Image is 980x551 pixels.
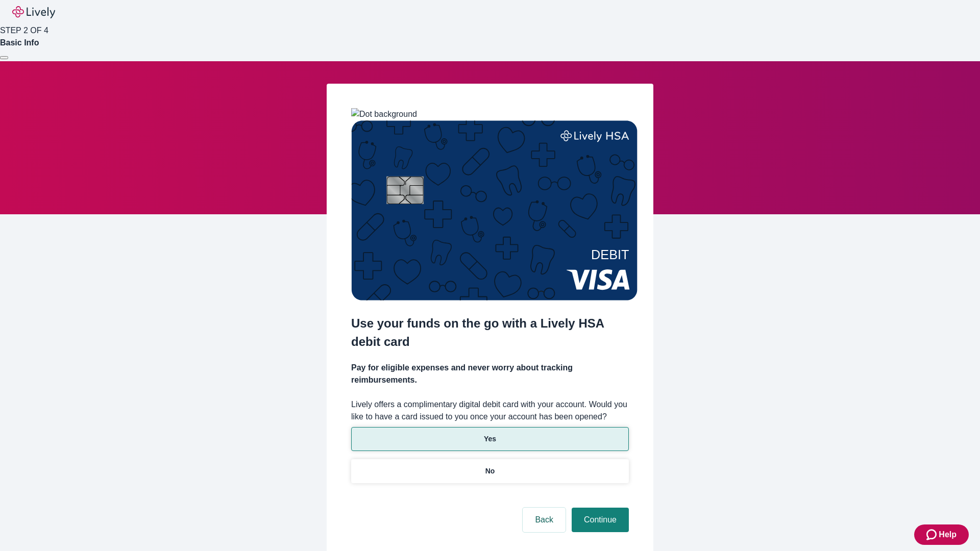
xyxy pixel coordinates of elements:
[939,529,957,541] span: Help
[351,427,629,451] button: Yes
[926,529,939,541] svg: Zendesk support icon
[351,314,629,351] h2: Use your funds on the go with a Lively HSA debit card
[914,524,969,545] button: Zendesk support iconHelp
[485,466,495,477] p: No
[351,398,629,423] label: Lively offers a complimentary digital debit card with your account. Would you like to have a card...
[572,508,629,532] button: Continue
[351,120,638,300] img: Debit card
[12,6,55,18] img: Lively
[523,508,566,532] button: Back
[351,108,417,120] img: Dot background
[484,434,496,444] p: Yes
[351,459,629,483] button: No
[351,362,629,386] h4: Pay for eligible expenses and never worry about tracking reimbursements.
